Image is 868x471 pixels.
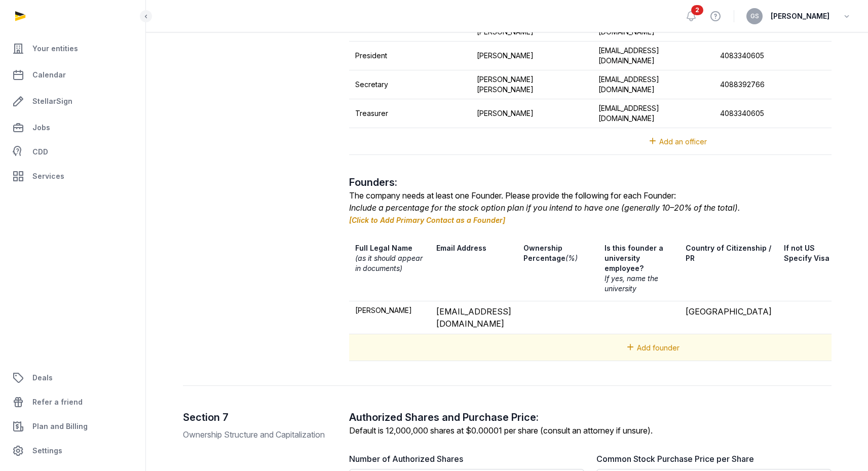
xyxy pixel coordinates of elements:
th: Ownership Percentage [517,236,598,301]
h2: Authorized Shares and Purchase Price: [349,410,832,424]
label: Default is 12,000,000 shares at $0.00001 per share (consult an attorney if unsure). [349,425,653,436]
th: Full Legal Name [349,236,430,301]
button: GS [746,8,763,24]
a: Calendar [8,63,137,87]
h2: Founders: [349,175,832,189]
span: (as it should appear in documents) [355,254,423,272]
th: Country of Citizenship / PR [680,236,778,301]
td: [EMAIL_ADDRESS][DOMAIN_NAME] [592,99,714,128]
a: Your entities [8,36,137,61]
span: Services [32,170,64,182]
td: Secretary [349,70,471,99]
td: President [349,42,471,70]
td: Treasurer [349,99,471,128]
p: Ownership Structure and Capitalization [183,428,333,441]
th: Email Address [430,236,517,301]
a: Plan and Billing [8,414,137,439]
a: Deals [8,366,137,390]
span: Deals [32,372,53,384]
span: Jobs [32,122,50,134]
iframe: Chat Widget [686,354,868,471]
td: [EMAIL_ADDRESS][DOMAIN_NAME] [592,70,714,99]
a: StellarSign [8,89,137,113]
span: Add founder [637,343,680,352]
h2: Section 7 [183,410,333,424]
div: The company needs at least one Founder. Please provide the following for each Founder: [349,189,832,202]
span: Your entities [32,43,78,55]
td: [GEOGRAPHIC_DATA] [680,301,778,334]
td: [PERSON_NAME] [471,99,592,128]
span: GS [750,13,759,19]
label: Common Stock Purchase Price per Share [596,453,832,465]
span: (%) [565,254,578,262]
a: [Click to Add Primary Contact as a Founder] [349,216,505,224]
td: [EMAIL_ADDRESS][DOMAIN_NAME] [592,42,714,70]
span: Calendar [32,69,66,81]
label: Number of Authorized Shares [349,453,584,465]
a: Settings [8,439,137,463]
td: [PERSON_NAME] [471,42,592,70]
th: Is this founder a university employee? [598,236,680,301]
th: If not US Specify Visa Status [778,236,859,301]
span: Settings [32,445,62,457]
div: Include a percentage for the stock option plan if you intend to have one (generally 10–20% of the... [349,202,832,214]
a: Services [8,164,137,188]
span: StellarSign [32,95,72,107]
td: 4088392766 [714,70,836,99]
span: [PERSON_NAME] [771,10,829,22]
a: Refer a friend [8,390,137,414]
span: Add an officer [659,137,707,146]
span: Refer a friend [32,396,83,408]
a: CDD [8,142,137,162]
span: If yes, name the university [605,274,658,293]
a: Jobs [8,115,137,140]
span: 2 [691,5,703,15]
td: [PERSON_NAME] [349,301,430,334]
span: CDD [32,146,48,158]
td: [PERSON_NAME] [PERSON_NAME] [471,70,592,99]
td: [EMAIL_ADDRESS][DOMAIN_NAME] [430,301,517,334]
td: 4083340605 [714,99,836,128]
td: 4083340605 [714,42,836,70]
span: Plan and Billing [32,420,88,433]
